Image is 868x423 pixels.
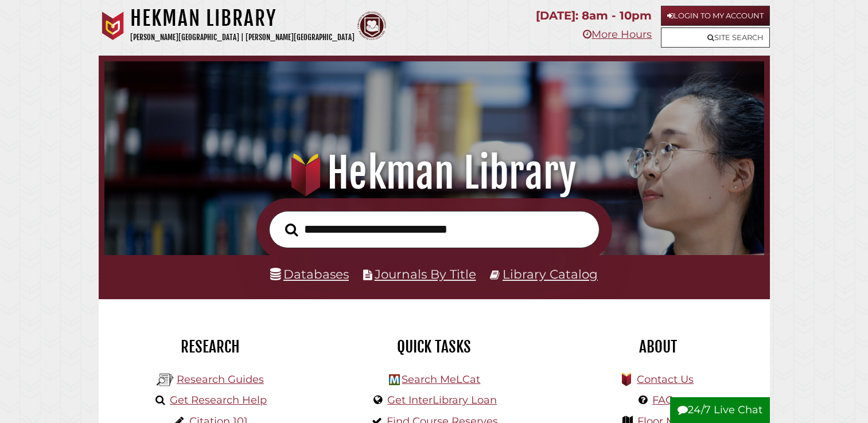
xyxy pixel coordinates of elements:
[285,222,298,236] i: Search
[357,11,386,40] img: Calvin Theological Seminary
[331,337,538,357] h2: Quick Tasks
[555,337,761,357] h2: About
[661,28,770,48] a: Site Search
[270,267,349,281] a: Databases
[661,6,770,26] a: Login to My Account
[157,371,174,389] img: Hekman Library Logo
[583,28,652,41] a: More Hours
[107,337,314,357] h2: Research
[387,394,497,406] a: Get InterLibrary Loan
[402,373,480,386] a: Search MeLCat
[130,31,355,44] p: [PERSON_NAME][GEOGRAPHIC_DATA] | [PERSON_NAME][GEOGRAPHIC_DATA]
[536,6,652,26] p: [DATE]: 8am - 10pm
[375,267,476,281] a: Journals By Title
[389,374,400,385] img: Hekman Library Logo
[99,11,127,40] img: Calvin University
[652,394,679,406] a: FAQs
[130,6,355,31] h1: Hekman Library
[177,373,264,386] a: Research Guides
[503,267,598,281] a: Library Catalog
[170,394,267,406] a: Get Research Help
[117,148,751,198] h1: Hekman Library
[637,373,694,386] a: Contact Us
[279,220,303,240] button: Search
